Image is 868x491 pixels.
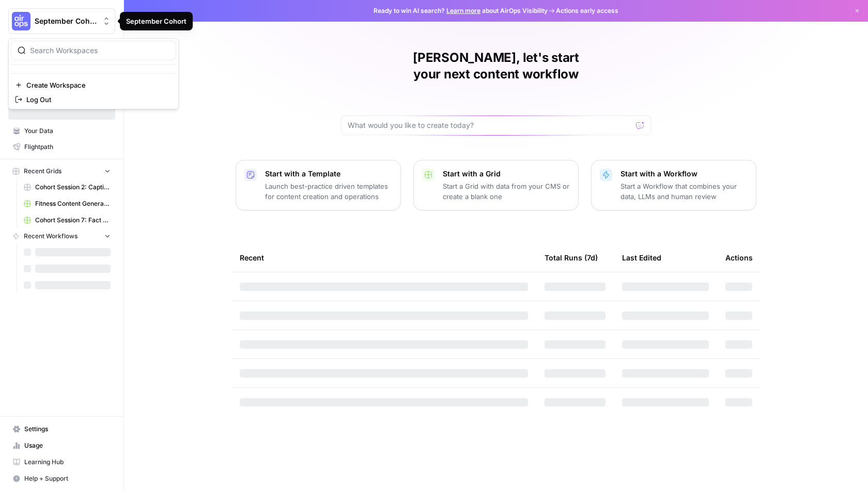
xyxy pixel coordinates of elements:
span: Cohort Session 2: Caption Generation Grid [35,183,111,192]
input: What would you like to create today? [348,120,632,130]
button: Start with a WorkflowStart a Workflow that combines your data, LLMs and human review [591,160,756,210]
button: Workspace: September Cohort [8,8,115,34]
a: Usage [8,437,115,454]
span: Actions early access [556,6,618,15]
button: Help + Support [8,470,115,487]
p: Start a Grid with data from your CMS or create a blank one [443,181,570,202]
div: Total Runs (7d) [545,243,598,272]
button: Start with a TemplateLaunch best-practice driven templates for content creation and operations [236,160,401,210]
p: Launch best-practice driven templates for content creation and operations [265,181,392,202]
a: Cohort Session 7: Fact Checking and QA [19,212,115,228]
span: Cohort Session 7: Fact Checking and QA [35,216,111,225]
span: Create Workspace [26,80,168,90]
a: Learn more [446,7,481,14]
p: Start with a Workflow [621,169,748,179]
p: Start a Workflow that combines your data, LLMs and human review [621,181,748,202]
a: Flightpath [8,139,115,155]
div: Last Edited [622,243,661,272]
a: Learning Hub [8,454,115,470]
a: Cohort Session 2: Caption Generation Grid [19,179,115,195]
button: Recent Workflows [8,228,115,244]
p: Start with a Template [265,169,392,179]
button: Start with a GridStart a Grid with data from your CMS or create a blank one [413,160,579,210]
span: Learning Hub [24,457,111,467]
span: Your Data [24,126,111,136]
span: Usage [24,441,111,450]
span: September Cohort [35,16,97,26]
input: Search Workspaces [30,45,169,56]
span: Fitness Content Generator ([PERSON_NAME]) [35,199,111,208]
div: Recent [240,243,528,272]
span: Settings [24,424,111,434]
span: Ready to win AI search? about AirOps Visibility [374,6,548,15]
span: Recent Grids [24,167,61,176]
a: Fitness Content Generator ([PERSON_NAME]) [19,195,115,212]
p: Start with a Grid [443,169,570,179]
div: Workspace: September Cohort [8,38,179,109]
h1: [PERSON_NAME], let's start your next content workflow [341,50,651,83]
div: Actions [725,243,753,272]
img: September Cohort Logo [12,12,30,30]
span: Recent Workflows [24,232,78,241]
a: Create Workspace [11,78,176,92]
span: Flightpath [24,142,111,152]
a: Log Out [11,92,176,107]
a: Settings [8,421,115,437]
button: Recent Grids [8,163,115,179]
a: Your Data [8,123,115,139]
span: Log Out [26,94,168,105]
span: Help + Support [24,474,111,483]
